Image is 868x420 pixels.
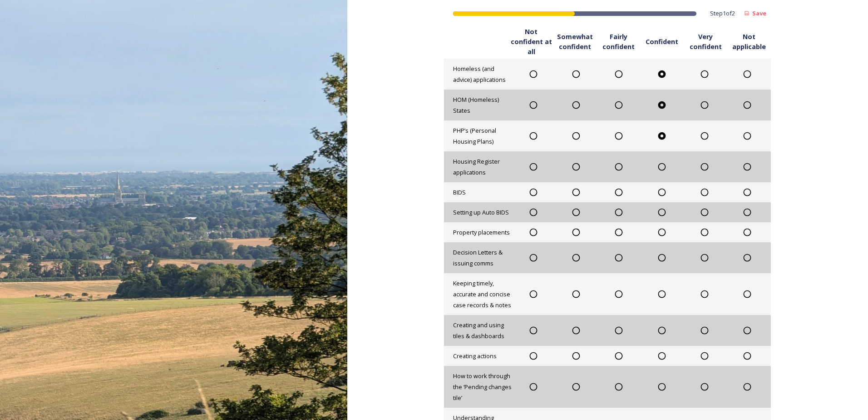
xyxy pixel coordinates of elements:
[453,188,466,196] span: BIDS
[453,321,504,340] span: Creating and using tiles & dashboards
[453,248,503,267] span: Decision Letters & issuing comms
[453,126,496,145] span: PHP’s (Personal Housing Plans)
[453,279,511,309] span: Keeping timely, accurate and concise case records & notes
[727,32,771,51] span: Not applicable
[453,65,506,84] span: Homeless (and advice) applications
[684,32,727,51] span: Very confident
[509,27,553,56] span: Not confident at all
[646,37,678,47] span: Confident
[453,208,509,216] span: Setting up Auto BIDS
[453,228,510,236] span: Property placements
[453,352,497,360] span: Creating actions
[597,32,640,51] span: Fairly confident
[453,157,500,176] span: Housing Register applications
[453,95,499,115] span: HOM (Homeless) States
[553,32,597,51] span: Somewhat confident
[453,372,512,402] span: How to work through the ‘Pending changes tile’
[710,9,735,18] span: Step 1 of 2
[752,9,766,17] strong: Save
